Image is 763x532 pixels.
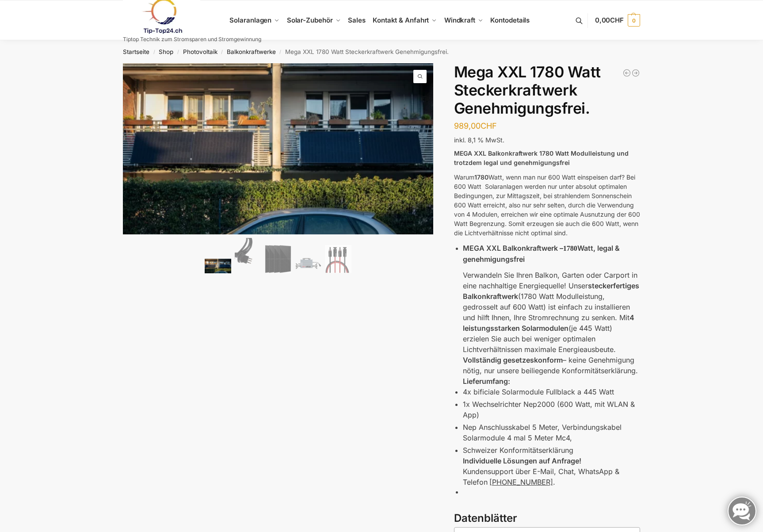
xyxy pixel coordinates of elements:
span: Sales [348,16,366,24]
span: / [149,49,159,56]
a: 7,2 KW Dachanlage zur Selbstmontage [622,69,631,77]
span: Solar-Zubehör [287,16,333,24]
nav: Breadcrumb [107,40,656,63]
span: / [173,49,183,56]
strong: Vollständig gesetzeskonform [463,356,563,364]
strong: steckerfertiges Balkonkraftwerk [463,281,639,301]
p: Nep Anschlusskabel 5 Meter, Verbindungskabel Solarmodule 4 mal 5 Meter Mc4, [463,422,640,443]
u: [PHONE_NUMBER] [489,478,553,486]
a: Shop [159,48,173,55]
strong: Individuelle Lösungen auf Anfrage! [463,456,581,465]
p: Schweizer Konformitätserklärung [463,445,640,455]
bdi: 989,00 [454,121,497,130]
span: / [217,49,227,56]
span: CHF [610,16,624,24]
span: / [276,49,285,56]
img: Mega XXL 1780 Watt Steckerkraftwerk Genehmigungsfrei. – Bild 3 [265,245,291,273]
span: 0 [628,14,640,27]
img: Nep BDM 2000 gedrosselt auf 600 Watt [295,253,321,273]
p: – keine Genehmigung nötig, nur unsere beiliegende Konformitätserklärung. [463,355,640,376]
span: Windkraft [444,16,475,24]
a: 0,00CHF 0 [595,7,640,34]
strong: 4 leistungsstarken Solarmodulen [463,313,634,333]
span: Kundensupport über E-Mail, Chat, WhatsApp & Telefon [463,467,619,486]
img: Mega XXL 1780 Watt Steckerkraftwerk Genehmigungsfrei. 3 [433,63,743,477]
a: Steckerkraftwerk 890 Watt mit verstellbaren Balkonhalterungen inkl. Lieferung [631,69,640,77]
p: Warum Watt, wenn man nur 600 Watt einspeisen darf? Bei 600 Watt Solaranlagen werden nur unter abs... [454,172,640,237]
strong: MEGA XXL Balkonkraftwerk 1780 Watt Modulleistung und trotzdem legal und genehmigungsfrei [454,149,629,166]
p: 4x bificiale Solarmodule Fullblack a 445 Watt [463,387,640,397]
span: 0,00 [595,16,624,24]
span: . [489,478,555,486]
a: Balkonkraftwerke [227,48,276,55]
img: Kabel, Stecker und Zubehör für Solaranlagen [325,245,351,273]
span: CHF [481,121,497,130]
img: 2 Balkonkraftwerke [205,259,231,273]
strong: 1780 [563,245,577,252]
a: Windkraft [441,0,487,40]
a: Kontakt & Anfahrt [369,0,441,40]
span: Kontakt & Anfahrt [373,16,429,24]
p: Verwandeln Sie Ihren Balkon, Garten oder Carport in eine nachhaltige Energiequelle! Unser (1780 W... [463,270,640,355]
h3: Datenblätter [454,511,640,526]
a: Startseite [123,48,149,55]
p: 1x Wechselrichter Nep2000 (600 Watt, mit WLAN & App) [463,399,640,420]
strong: 1780 [474,173,488,181]
strong: Lieferumfang: [463,377,510,386]
strong: MEGA XXL Balkonkraftwerk – Watt, legal & genehmigungsfrei [463,244,620,264]
img: Anschlusskabel-3meter_schweizer-stecker [235,238,261,273]
span: Kontodetails [490,16,530,24]
a: Solar-Zubehör [283,0,344,40]
a: Kontodetails [487,0,533,40]
p: Tiptop Technik zum Stromsparen und Stromgewinnung [123,37,261,42]
a: Sales [344,0,369,40]
a: Photovoltaik [183,48,217,55]
h1: Mega XXL 1780 Watt Steckerkraftwerk Genehmigungsfrei. [454,63,640,117]
span: inkl. 8,1 % MwSt. [454,136,504,144]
